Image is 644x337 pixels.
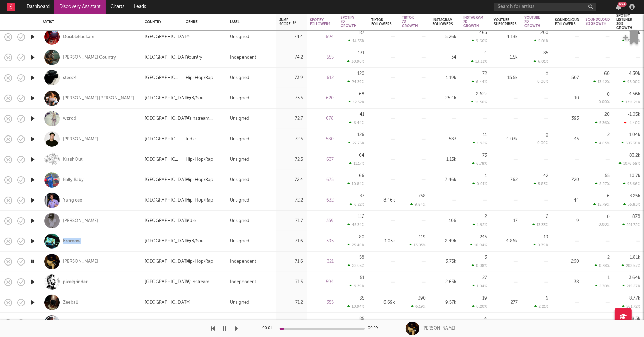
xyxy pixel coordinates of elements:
div: 25.4k [433,94,456,102]
div: 260 [555,257,579,266]
div: 632 [310,196,334,204]
a: [PERSON_NAME] [63,218,98,224]
div: [GEOGRAPHIC_DATA] [145,196,191,204]
div: 0 [607,92,610,97]
div: Unsigned [230,135,249,143]
div: 5.26k [433,33,456,41]
div: 00:01 [263,324,276,333]
div: 10.84 % [347,182,364,186]
div: [GEOGRAPHIC_DATA] [145,114,191,123]
div: 583 [433,135,456,143]
div: 6.69k [371,298,395,306]
div: 56.83 % [623,202,640,207]
div: [GEOGRAPHIC_DATA] [145,257,191,266]
div: 30.90 % [347,59,364,64]
div: 2.70 % [595,284,610,288]
div: Tiktok Followers [371,18,392,26]
div: Unsigned [230,74,249,82]
div: 0.08 % [472,263,487,268]
div: 73 [482,153,487,158]
div: 71.6 [279,237,303,245]
div: 1.19k [433,74,456,82]
div: 1311.21 % [621,100,640,105]
div: Hip-Hop/Rap [186,257,213,266]
div: 4.65 % [595,141,610,145]
div: DoubleBackam [63,34,94,40]
div: Jump Score [279,18,296,26]
div: 27 [482,276,487,280]
div: 463 [479,31,487,35]
div: [PERSON_NAME] [423,325,456,332]
div: 0 [546,72,548,76]
div: 11.17 % [349,161,364,166]
div: Unsigned [230,94,249,102]
div: 1.04k [629,133,640,137]
div: 80 [359,235,364,239]
div: 6 [607,194,610,198]
div: 2.21 % [534,304,548,309]
div: 106 [433,216,456,225]
div: Mainstream Electronic [186,114,223,123]
div: Independent [230,257,256,266]
div: 1.92 % [473,223,487,227]
div: 74.2 [279,53,303,61]
div: 0.00 % [537,80,548,84]
a: [PERSON_NAME] [63,258,98,264]
div: 4.39k [629,71,640,76]
div: 6.01 % [534,59,548,64]
div: 15.79 % [593,202,610,207]
div: 131 [358,51,364,55]
div: 71.5 [279,278,303,286]
div: [GEOGRAPHIC_DATA] [145,319,191,327]
div: 120 [357,71,364,76]
div: 6.22 % [350,202,364,207]
div: 6.44 % [349,121,364,125]
div: Unsigned [230,155,249,163]
div: Unsigned [230,196,249,204]
div: 637 [310,155,334,163]
div: Soundcloud 7D Growth [586,18,610,26]
div: [GEOGRAPHIC_DATA] [145,74,179,82]
div: 8.27 % [595,182,610,186]
div: -1.05k [628,112,640,117]
div: 95.66 % [623,182,640,186]
div: 720 [555,176,579,184]
div: YouTube Subscribers [494,18,517,26]
div: 1.03k [371,237,395,245]
div: Hip-Hop/Rap [186,196,213,204]
div: 9.66 % [472,39,487,43]
div: 3.75k [433,257,456,266]
a: [PERSON_NAME] [PERSON_NAME] [63,95,134,101]
a: steez4 [63,75,77,81]
div: 34 [433,53,456,61]
div: [PERSON_NAME] [63,136,98,142]
div: 13.42 % [593,80,610,84]
div: 1076.69 % [619,161,640,166]
div: Unsigned [230,237,249,245]
a: KrashOut [63,156,83,162]
div: [GEOGRAPHIC_DATA] [145,216,191,225]
div: 694 [310,33,334,41]
a: Yung cee [63,197,82,203]
div: 60 [604,71,610,76]
div: [GEOGRAPHIC_DATA] [145,278,191,286]
div: 0.01 % [472,182,487,186]
a: wzrdd [63,115,76,122]
div: 612 [310,74,334,82]
div: 4 [484,51,487,55]
div: 8.77k [629,296,640,301]
div: 112 [358,214,364,219]
div: 1 [485,174,487,178]
div: 678 [310,114,334,123]
div: 45 [555,135,579,143]
div: 58 [359,255,364,260]
div: 1.81k [630,255,640,260]
div: [GEOGRAPHIC_DATA] [145,53,191,61]
div: 9 [555,216,579,225]
div: 555 [310,53,334,61]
